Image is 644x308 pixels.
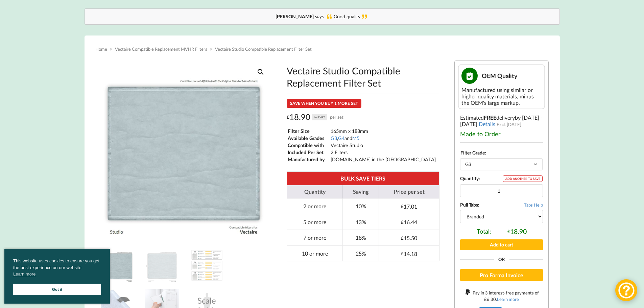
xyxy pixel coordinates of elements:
[95,46,107,52] a: Home
[461,87,542,106] div: Manufactured using similar or higher quality materials, minus the OEM's large markup.
[460,114,543,127] span: by [DATE] - [DATE]
[287,112,344,122] div: 18.90
[276,14,314,19] b: [PERSON_NAME]
[401,219,404,225] span: £
[190,248,224,282] img: A Table showing a comparison between G3, G4 and M5 for MVHR Filters and their efficiency at captu...
[287,99,361,108] div: SAVE WHEN YOU BUY 1 MORE SET
[507,229,510,234] span: £
[460,239,543,250] button: Add to cart
[287,65,439,89] h1: Vectaire Studio Compatible Replacement Filter Set
[460,269,543,281] button: Pro Forma Invoice
[287,128,330,134] td: Filter Size
[312,114,327,120] div: incl VAT
[342,245,379,261] td: 25%
[330,149,436,156] td: 2 Filters
[13,258,101,279] span: This website uses cookies to ensure you get the best experience on our website.
[482,72,518,79] span: OEM Quality
[401,203,417,210] div: 17.01
[13,284,101,295] a: Got it cookie
[460,257,543,262] div: Or
[287,185,343,198] th: Quantity
[215,46,312,52] span: Vectaire Studio Compatible Replacement Filter Set
[287,142,330,148] td: Compatible with
[13,271,35,278] a: cookies - Learn more
[287,149,330,156] td: Included Per Set
[4,249,110,304] div: cookieconsent
[352,135,359,141] a: M5
[255,66,267,78] a: View full-screen image gallery
[287,245,343,261] td: 10 or more
[484,114,496,121] b: FREE
[484,297,487,302] span: £
[287,230,343,245] td: 7 or more
[460,150,485,156] label: Filter Grade
[401,251,404,256] span: £
[330,112,343,122] span: per set
[342,198,379,214] td: 10%
[473,290,539,302] span: Pay in 3 interest-free payments of .
[460,202,479,208] b: Pull Tabs:
[460,130,543,138] div: Made to Order
[342,214,379,230] td: 13%
[401,235,404,241] span: £
[497,122,521,127] span: Excl. [DATE]
[401,251,417,257] div: 14.18
[401,204,404,209] span: £
[287,198,343,214] td: 2 or more
[503,175,543,182] div: ADD ANOTHER TO SAVE
[342,230,379,245] td: 18%
[338,135,344,141] a: G4
[287,172,439,185] th: BULK SAVE TIERS
[287,112,289,122] span: £
[524,202,543,208] span: Tabs Help
[330,135,436,141] td: , and
[379,185,439,198] th: Price per set
[287,135,330,141] td: Available Grades
[330,156,436,163] td: [DOMAIN_NAME] in the [GEOGRAPHIC_DATA]
[287,214,343,230] td: 5 or more
[484,297,496,302] div: 6.30
[330,128,436,134] td: 165mm x 188mm
[115,46,207,52] a: Vectaire Compatible Replacement MVHR Filters
[479,121,495,127] a: Details
[287,156,330,163] td: Manufactured by
[331,135,337,141] a: G3
[507,228,527,235] div: 18.90
[145,248,179,282] img: Dimensions and Filter Grade of the Vectaire Studio Compatible MVHR Filter Replacement Set from MV...
[92,13,553,20] div: Good quality
[497,297,519,302] a: Learn more
[315,14,324,19] i: says
[330,142,436,148] td: Vectaire Studio
[342,185,379,198] th: Saving
[460,184,543,197] input: Product quantity
[401,235,417,241] div: 15.50
[101,248,135,282] img: Vectaire Studio Compatible MVHR Filter Replacement Set from MVHR.shop
[401,219,417,225] div: 16.44
[477,228,491,235] span: Total:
